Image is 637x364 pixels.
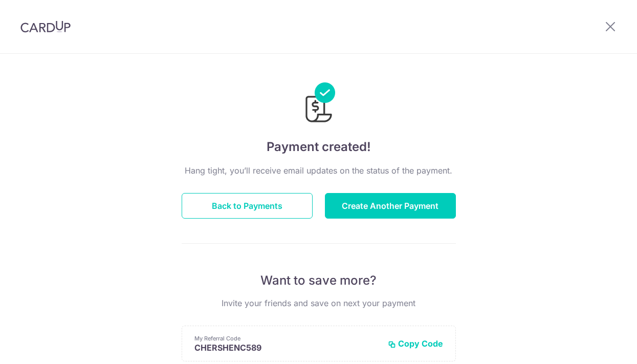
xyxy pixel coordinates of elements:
button: Back to Payments [182,193,313,219]
img: Payments [302,82,335,125]
p: CHERSHENC589 [194,342,380,353]
p: Hang tight, you’ll receive email updates on the status of the payment. [182,164,456,177]
button: Create Another Payment [325,193,456,219]
p: Invite your friends and save on next your payment [182,297,456,309]
img: CardUp [20,20,71,33]
p: My Referral Code [194,334,380,342]
button: Copy Code [388,338,443,349]
p: Want to save more? [182,272,456,289]
h4: Payment created! [182,138,456,156]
